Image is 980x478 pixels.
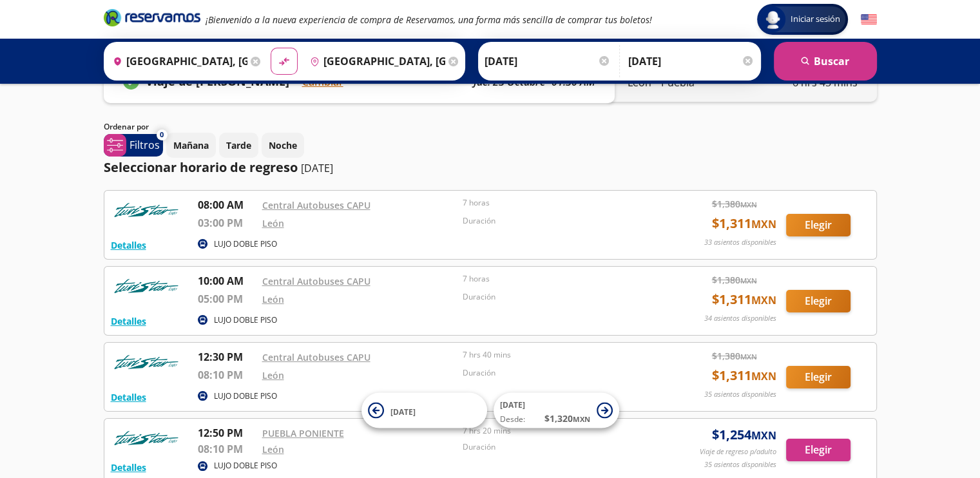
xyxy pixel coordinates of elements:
[214,460,277,472] p: LUJO DOBLE PISO
[111,349,182,375] img: RESERVAMOS
[544,412,590,425] span: $ 1,320
[500,399,525,410] span: [DATE]
[104,158,298,177] p: Seleccionar horario de regreso
[262,275,370,287] a: Central Autobuses CAPU
[160,129,164,140] span: 0
[262,427,344,439] a: PUEBLA PONIENTE
[751,217,776,231] small: MXN
[104,121,149,133] p: Ordenar por
[262,351,370,363] a: Central Autobuses CAPU
[463,349,657,361] p: 7 hrs 40 mins
[214,314,277,326] p: LUJO DOBLE PISO
[198,441,256,457] p: 08:10 PM
[751,293,776,307] small: MXN
[712,273,757,287] span: $ 1,380
[198,215,256,231] p: 03:00 PM
[712,214,776,233] span: $ 1,311
[712,366,776,385] span: $ 1,311
[861,12,877,28] button: English
[463,291,657,303] p: Duración
[573,414,590,424] small: MXN
[740,352,757,361] small: MXN
[704,389,776,400] p: 35 asientos disponibles
[712,290,776,309] span: $ 1,311
[219,133,258,158] button: Tarde
[108,45,248,77] input: Buscar Origen
[786,366,850,388] button: Elegir
[704,459,776,470] p: 35 asientos disponibles
[463,273,657,285] p: 7 horas
[463,215,657,227] p: Duración
[214,390,277,402] p: LUJO DOBLE PISO
[198,197,256,213] p: 08:00 AM
[111,197,182,223] img: RESERVAMOS
[712,425,776,445] span: $ 1,254
[786,214,850,236] button: Elegir
[173,139,209,152] p: Mañana
[463,367,657,379] p: Duración
[774,42,877,81] button: Buscar
[166,133,216,158] button: Mañana
[198,367,256,383] p: 08:10 PM
[111,425,182,451] img: RESERVAMOS
[712,349,757,363] span: $ 1,380
[740,200,757,209] small: MXN
[262,369,284,381] a: León
[463,441,657,453] p: Duración
[111,314,146,328] button: Detalles
[712,197,757,211] span: $ 1,380
[500,414,525,425] span: Desde:
[269,139,297,152] p: Noche
[262,133,304,158] button: Noche
[111,390,146,404] button: Detalles
[751,369,776,383] small: MXN
[463,197,657,209] p: 7 horas
[390,406,416,417] span: [DATE]
[104,8,200,27] i: Brand Logo
[198,273,256,289] p: 10:00 AM
[206,14,652,26] em: ¡Bienvenido a la nueva experiencia de compra de Reservamos, una forma más sencilla de comprar tus...
[786,290,850,312] button: Elegir
[226,139,251,152] p: Tarde
[104,134,163,157] button: 0Filtros
[111,238,146,252] button: Detalles
[111,461,146,474] button: Detalles
[198,425,256,441] p: 12:50 PM
[463,425,657,437] p: 7 hrs 20 mins
[198,349,256,365] p: 12:30 PM
[704,237,776,248] p: 33 asientos disponibles
[485,45,611,77] input: Elegir Fecha
[130,137,160,153] p: Filtros
[104,8,200,31] a: Brand Logo
[198,291,256,307] p: 05:00 PM
[700,446,776,457] p: Viaje de regreso p/adulto
[111,273,182,299] img: RESERVAMOS
[361,393,487,428] button: [DATE]
[740,276,757,285] small: MXN
[262,293,284,305] a: León
[262,217,284,229] a: León
[214,238,277,250] p: LUJO DOBLE PISO
[785,13,845,26] span: Iniciar sesión
[628,45,754,77] input: Opcional
[704,313,776,324] p: 34 asientos disponibles
[301,160,333,176] p: [DATE]
[494,393,619,428] button: [DATE]Desde:$1,320MXN
[262,199,370,211] a: Central Autobuses CAPU
[305,45,445,77] input: Buscar Destino
[751,428,776,443] small: MXN
[262,443,284,455] a: León
[786,439,850,461] button: Elegir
